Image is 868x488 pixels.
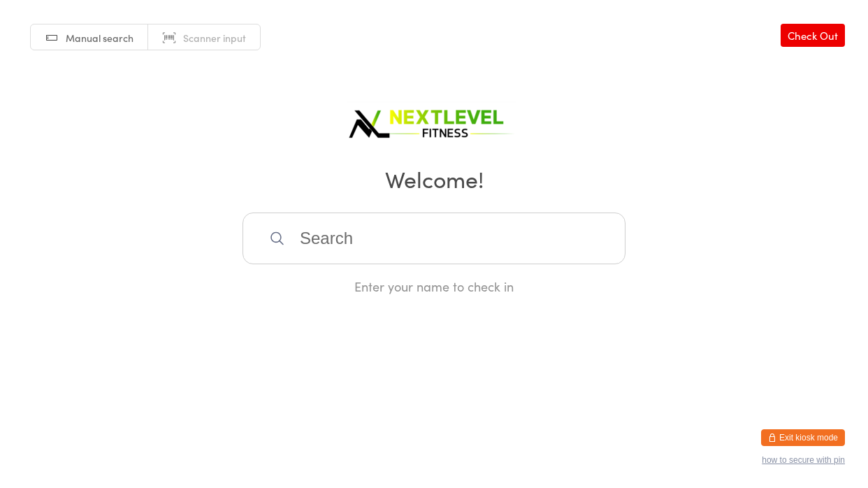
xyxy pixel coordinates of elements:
[347,98,521,143] img: Next Level Fitness
[761,429,845,446] button: Exit kiosk mode
[243,278,625,295] div: Enter your name to check in
[781,24,845,47] a: Check Out
[762,455,845,465] button: how to secure with pin
[243,213,625,264] input: Search
[183,31,246,45] span: Scanner input
[14,163,854,194] h2: Welcome!
[66,31,133,45] span: Manual search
